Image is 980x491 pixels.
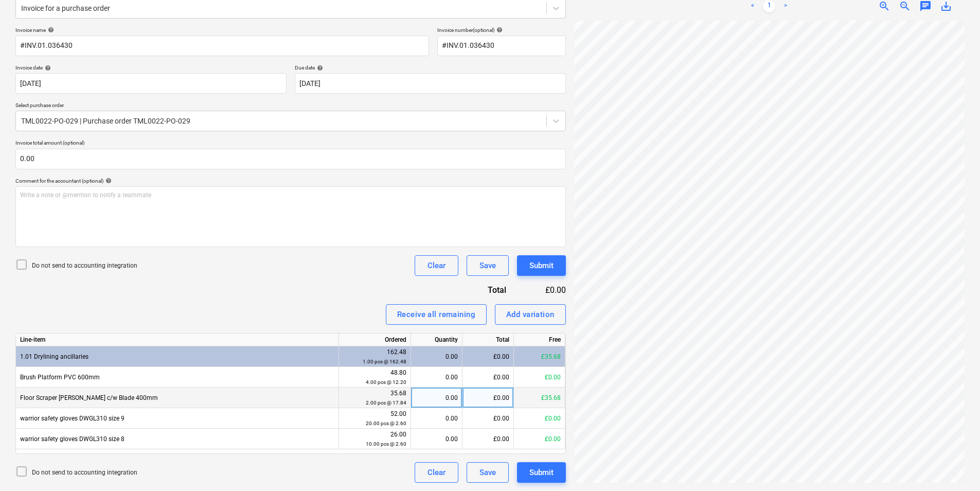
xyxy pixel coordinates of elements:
[15,139,566,148] p: Invoice total amount (optional)
[514,367,565,388] div: £0.00
[462,334,514,346] div: Total
[366,441,406,447] small: 10.00 pcs @ 2.60
[415,429,458,449] div: 0.00
[514,388,565,408] div: £35.68
[366,379,406,385] small: 4.00 pcs @ 12.20
[517,462,566,483] button: Submit
[103,178,112,184] span: help
[32,261,137,270] p: Do not send to accounting integration
[343,409,406,428] div: 52.00
[415,408,458,429] div: 0.00
[427,259,446,272] div: Clear
[343,389,406,408] div: 35.68
[15,64,287,71] div: Invoice date
[366,420,406,426] small: 20.00 pcs @ 2.60
[411,334,462,346] div: Quantity
[386,304,487,325] button: Receive all remaining
[16,334,339,346] div: Line-item
[20,353,88,360] span: 1.01 Drylining ancillaries
[415,367,458,388] div: 0.00
[462,367,514,388] div: £0.00
[15,178,566,184] div: Comment for the accountant (optional)
[366,400,406,406] small: 2.00 pcs @ 17.84
[506,308,555,321] div: Add variation
[494,27,503,33] span: help
[479,259,496,272] div: Save
[523,284,566,296] div: £0.00
[514,334,565,346] div: Free
[46,27,54,33] span: help
[929,442,980,491] iframe: Chat Widget
[363,359,406,364] small: 1.00 pcs @ 162.48
[15,36,429,56] input: Invoice name
[495,304,566,325] button: Add variation
[517,255,566,276] button: Submit
[415,388,458,408] div: 0.00
[415,462,458,483] button: Clear
[43,65,51,71] span: help
[343,368,406,387] div: 48.80
[415,255,458,276] button: Clear
[15,102,566,111] p: Select purchase order
[467,462,509,483] button: Save
[467,255,509,276] button: Save
[437,36,566,56] input: Invoice number
[16,367,339,388] div: Brush Platform PVC 600mm
[16,408,339,429] div: warrior safety gloves DWGL310 size 9
[16,429,339,449] div: warrior safety gloves DWGL310 size 8
[397,308,475,321] div: Receive all remaining
[16,388,339,408] div: Floor Scraper [PERSON_NAME] c/w Blade 400mm
[437,27,566,33] div: Invoice number (optional)
[514,346,565,367] div: £35.68
[339,334,411,346] div: Ordered
[15,73,287,94] input: Invoice date not specified
[462,388,514,408] div: £0.00
[295,64,566,71] div: Due date
[343,347,406,366] div: 162.48
[15,27,429,33] div: Invoice name
[427,466,446,479] div: Clear
[462,408,514,429] div: £0.00
[295,73,566,94] input: Due date not specified
[479,466,496,479] div: Save
[343,430,406,449] div: 26.00
[514,408,565,429] div: £0.00
[432,284,523,296] div: Total
[462,429,514,449] div: £0.00
[415,346,458,367] div: 0.00
[529,466,554,479] div: Submit
[462,346,514,367] div: £0.00
[15,149,566,169] input: Invoice total amount (optional)
[315,65,323,71] span: help
[529,259,554,272] div: Submit
[32,468,137,477] p: Do not send to accounting integration
[514,429,565,449] div: £0.00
